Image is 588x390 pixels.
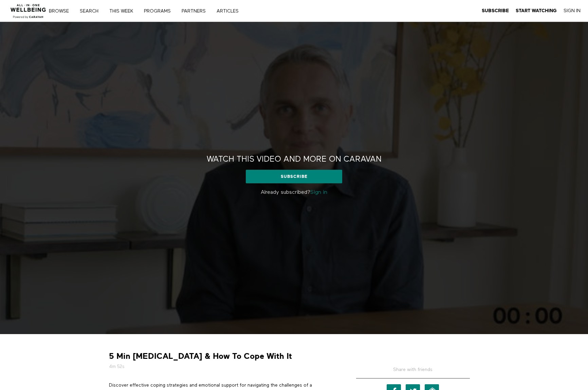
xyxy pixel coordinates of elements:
[54,7,253,14] nav: Primary
[214,9,246,14] a: ARTICLES
[482,8,509,14] a: Subscribe
[179,9,213,14] a: PARTNERS
[207,154,382,165] h2: Watch this video and more on CARAVAN
[47,9,76,14] a: Browse
[482,8,509,13] strong: Subscribe
[142,9,178,14] a: PROGRAMS
[310,190,327,195] a: Sign in
[109,351,292,362] strong: 5 Min [MEDICAL_DATA] & How To Cope With It
[77,9,106,14] a: Search
[246,170,342,183] a: Subscribe
[516,8,557,14] a: Start Watching
[194,188,394,197] p: Already subscribed?
[356,366,470,378] h5: Share with friends
[107,9,140,14] a: THIS WEEK
[564,8,581,14] a: Sign In
[109,363,336,370] h5: 4m 52s
[516,8,557,13] strong: Start Watching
